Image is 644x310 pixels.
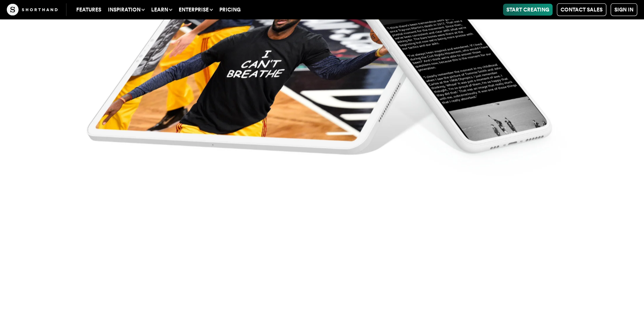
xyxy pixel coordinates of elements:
[216,4,244,16] a: Pricing
[148,4,175,16] button: Learn
[73,4,105,16] a: Features
[7,4,58,16] img: The Craft
[611,3,637,16] a: Sign in
[105,4,148,16] button: Inspiration
[503,4,553,16] a: Start Creating
[175,4,216,16] button: Enterprise
[557,3,606,16] a: Contact Sales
